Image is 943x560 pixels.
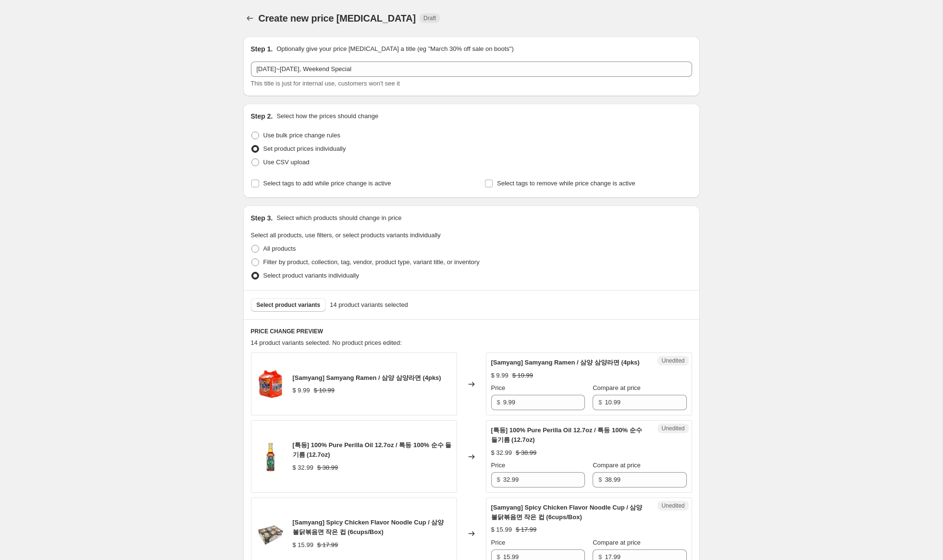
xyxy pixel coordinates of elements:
div: $ 9.99 [491,371,509,380]
span: Select product variants [257,301,321,309]
div: $ 9.99 [293,386,310,395]
div: $ 32.99 [491,448,512,458]
span: [Samyang] Spicy Chicken Flavor Noodle Cup / 삼양 불닭볶음면 작은 컵 (6cups/Box) [293,519,444,536]
p: Select which products should change in price [276,213,401,223]
span: Compare at price [593,539,641,546]
div: $ 15.99 [293,540,313,550]
span: Compare at price [593,462,641,469]
span: [Samyang] Samyang Ramen / 삼양 삼양라면 (4pks) [293,374,441,381]
span: [특등] 100% Pure Perilla Oil 12.7oz / 특등 100% 순수 들기름 (12.7oz) [293,441,452,458]
h6: PRICE CHANGE PREVIEW [251,328,692,335]
strike: $ 10.99 [512,371,533,380]
span: Price [491,539,506,546]
span: [Samyang] Spicy Chicken Flavor Noodle Cup / 삼양 불닭볶음면 작은 컵 (6cups/Box) [491,504,643,521]
span: All products [263,245,296,252]
span: Compare at price [593,384,641,391]
span: Price [491,462,506,469]
button: Select product variants [251,298,326,312]
h2: Step 3. [251,213,273,223]
strike: $ 10.99 [314,386,335,395]
input: 30% off holiday sale [251,61,692,77]
button: Price change jobs [243,12,257,25]
span: Price [491,384,506,391]
span: $ [598,399,602,406]
p: Select how the prices should change [276,111,378,121]
span: Unedited [661,425,684,432]
strike: $ 17.99 [516,525,536,535]
span: $ [497,399,500,406]
strike: $ 38.99 [317,463,338,473]
span: Select product variants individually [263,272,359,279]
span: Unedited [661,502,684,510]
span: [Samyang] Samyang Ramen / 삼양 삼양라면 (4pks) [491,359,640,366]
span: Select all products, use filters, or select products variants individually [251,231,441,239]
h2: Step 1. [251,44,273,54]
span: This title is just for internal use, customers won't see it [251,80,400,87]
span: Unedited [661,357,684,365]
img: 01_d76cd23d-cae0-49b3-8a31-e35598068f36_80x.jpg [256,370,285,399]
span: Set product prices individually [263,145,346,152]
img: IMG_6963_80x.jpg [256,519,285,548]
strike: $ 17.99 [317,540,338,550]
span: 14 product variants selected [330,300,408,310]
img: item_80x.jpg [256,442,285,471]
h2: Step 2. [251,111,273,121]
span: Select tags to add while price change is active [263,180,391,187]
span: Filter by product, collection, tag, vendor, product type, variant title, or inventory [263,258,480,266]
span: $ [598,476,602,483]
p: Optionally give your price [MEDICAL_DATA] a title (eg "March 30% off sale on boots") [276,44,513,54]
span: [특등] 100% Pure Perilla Oil 12.7oz / 특등 100% 순수 들기름 (12.7oz) [491,426,642,443]
span: Use bulk price change rules [263,132,340,139]
span: $ [497,476,500,483]
span: Create new price [MEDICAL_DATA] [259,13,416,24]
strike: $ 38.99 [516,448,536,458]
span: Use CSV upload [263,158,310,166]
span: Draft [423,14,436,22]
div: $ 15.99 [491,525,512,535]
span: 14 product variants selected. No product prices edited: [251,339,402,346]
div: $ 32.99 [293,463,313,473]
span: Select tags to remove while price change is active [497,180,635,187]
